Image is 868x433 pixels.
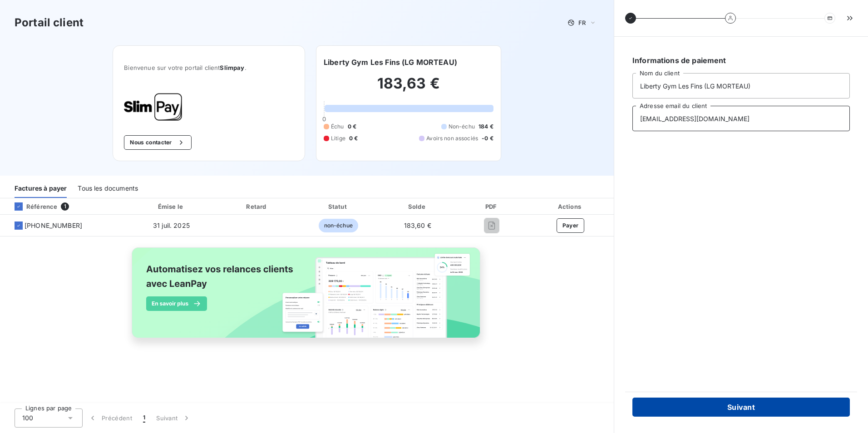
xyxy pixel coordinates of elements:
[449,123,475,131] span: Non-échu
[482,134,493,143] span: -0 €
[331,134,345,143] span: Litige
[632,73,850,98] input: placeholder
[324,74,493,102] h2: 183,63 €
[15,179,67,198] div: Factures à payer
[124,64,294,71] span: Bienvenue sur votre portail client .
[220,64,244,71] span: Slimpay
[15,15,84,31] h3: Portail client
[61,202,69,211] span: 1
[83,408,138,428] button: Précédent
[322,115,326,123] span: 0
[124,135,191,150] button: Nous contacter
[426,134,478,143] span: Avoirs non associés
[300,202,377,211] div: Statut
[459,202,525,211] div: PDF
[478,123,493,131] span: 184 €
[348,123,356,131] span: 0 €
[151,408,197,428] button: Suivant
[128,202,214,211] div: Émise le
[143,413,145,423] span: 1
[557,218,585,233] button: Payer
[78,179,138,198] div: Tous les documents
[349,134,358,143] span: 0 €
[218,202,296,211] div: Retard
[153,221,190,229] span: 31 juil. 2025
[632,106,850,131] input: placeholder
[123,242,490,354] img: banner
[529,202,612,211] div: Actions
[632,55,850,66] h6: Informations de paiement
[319,219,358,232] span: non-échue
[324,57,457,68] h6: Liberty Gym Les Fins (LG MORTEAU)
[380,202,455,211] div: Solde
[7,202,57,211] div: Référence
[578,19,586,26] span: FR
[22,413,33,423] span: 100
[632,398,850,417] button: Suivant
[25,221,82,230] span: [PHONE_NUMBER]
[331,123,344,131] span: Échu
[124,93,182,121] img: Company logo
[138,408,151,428] button: 1
[404,221,431,229] span: 183,60 €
